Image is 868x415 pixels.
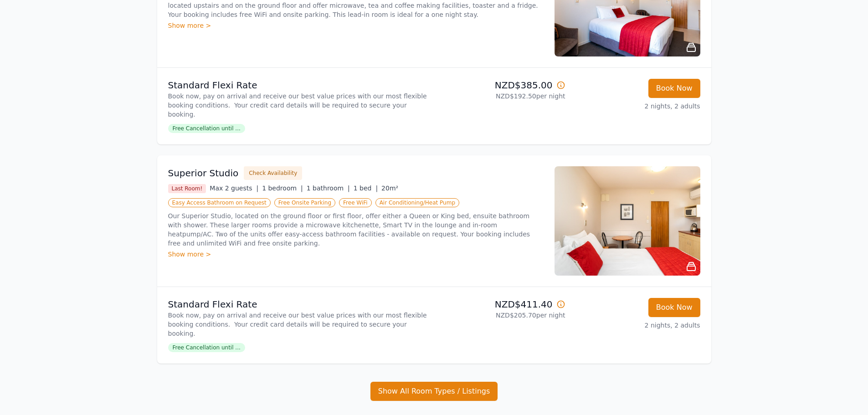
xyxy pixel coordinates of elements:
button: Show All Room Types / Listings [370,382,498,401]
p: 2 nights, 2 adults [573,321,700,330]
span: Free Cancellation until ... [168,343,245,352]
p: Standard Flexi Rate [168,298,431,311]
span: 1 bathroom | [307,184,350,192]
p: Our Superior Studio, located on the ground floor or first floor, offer either a Queen or King bed... [168,211,544,248]
h3: Superior Studio [168,167,239,179]
button: Book Now [648,79,700,98]
span: Max 2 guests | [210,184,258,192]
span: Air Conditioning/Heat Pump [375,198,459,207]
span: Free WiFi [339,198,372,207]
span: 1 bedroom | [262,184,303,192]
p: Standard Flexi Rate [168,79,431,92]
p: NZD$411.40 [438,298,565,311]
p: NZD$192.50 per night [438,92,565,101]
p: NZD$385.00 [438,79,565,92]
span: 20m² [381,184,398,192]
div: Show more > [168,250,544,259]
p: 2 nights, 2 adults [573,102,700,111]
span: Last Room! [168,184,206,193]
p: Book now, pay on arrival and receive our best value prices with our most flexible booking conditi... [168,311,431,338]
button: Check Availability [244,166,302,180]
button: Book Now [648,298,700,317]
span: Free Cancellation until ... [168,124,245,133]
span: Easy Access Bathroom on Request [168,198,271,207]
div: Show more > [168,21,544,30]
span: Free Onsite Parking [274,198,335,207]
span: 1 bed | [354,184,378,192]
p: NZD$205.70 per night [438,311,565,320]
p: Book now, pay on arrival and receive our best value prices with our most flexible booking conditi... [168,92,431,119]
